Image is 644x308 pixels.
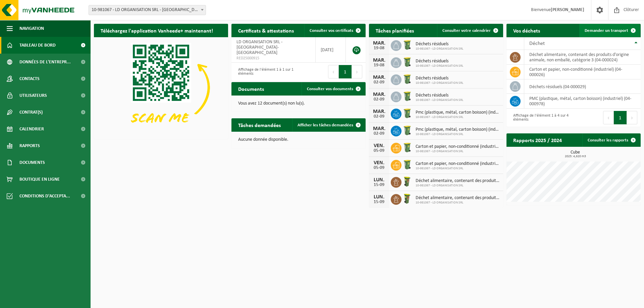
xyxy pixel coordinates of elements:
[529,41,545,46] span: Déchet
[416,195,500,201] span: Déchet alimentaire, contenant des produits d'origine animale, non emballé, catég...
[19,37,56,54] span: Tableau de bord
[524,79,641,94] td: déchets résiduels (04-000029)
[510,150,641,158] h3: Cube
[416,201,500,205] span: 10-981067 - LD ORGANISATION SRL
[437,24,502,37] a: Consulter votre calendrier
[627,111,637,124] button: Next
[510,110,570,125] div: Affichage de l'élément 1 à 4 sur 4 éléments
[416,59,463,64] span: Déchets résiduels
[302,82,365,96] a: Consulter vos documents
[19,171,60,188] span: Boutique en ligne
[416,42,463,47] span: Déchets résiduels
[328,65,339,78] button: Previous
[304,24,365,37] a: Consulter vos certificats
[401,176,413,187] img: WB-0060-HPE-GN-50
[372,109,386,114] div: MAR.
[19,137,40,154] span: Rapports
[372,166,386,170] div: 05-09
[372,75,386,80] div: MAR.
[372,160,386,166] div: VEN.
[372,183,386,187] div: 15-09
[372,46,386,51] div: 19-08
[372,148,386,153] div: 05-09
[372,143,386,148] div: VEN.
[89,5,206,15] span: 10-981067 - LD ORGANISATION SRL - LOUVAIN-LA-NEUVE
[401,125,413,136] img: WB-0240-HPE-GN-51
[19,70,40,87] span: Contacts
[416,184,500,188] span: 10-981067 - LD ORGANISATION SRL
[235,64,295,79] div: Affichage de l'élément 1 à 1 sur 1 éléments
[372,131,386,136] div: 02-09
[579,24,640,37] a: Demander un transport
[401,39,413,51] img: WB-0240-HPE-GN-50
[416,178,500,184] span: Déchet alimentaire, contenant des produits d'origine animale, non emballé, catég...
[231,82,271,95] h2: Documents
[416,167,500,171] span: 10-981067 - LD ORGANISATION SRL
[442,28,491,33] span: Consulter votre calendrier
[238,101,359,106] p: Vous avez 12 document(s) non lu(s).
[298,123,353,127] span: Afficher les tâches demandées
[401,56,413,68] img: WB-0240-HPE-GN-51
[352,65,362,78] button: Next
[506,133,569,146] h2: Rapports 2025 / 2024
[401,142,413,153] img: WB-0240-HPE-GN-50
[372,194,386,200] div: LUN.
[416,144,500,149] span: Carton et papier, non-conditionné (industriel)
[310,28,353,33] span: Consulter vos certificats
[524,65,641,79] td: carton et papier, non-conditionné (industriel) (04-000026)
[307,87,353,91] span: Consulter vos documents
[416,161,500,167] span: Carton et papier, non-conditionné (industriel)
[582,133,640,147] a: Consulter les rapports
[416,127,500,132] span: Pmc (plastique, métal, carton boisson) (industriel)
[401,108,413,119] img: WB-0240-HPE-GN-50
[416,115,500,119] span: 10-981067 - LD ORGANISATION SRL
[231,118,287,131] h2: Tâches demandées
[369,24,421,37] h2: Tâches planifiées
[372,80,386,85] div: 02-09
[19,54,71,70] span: Données de l'entrepr...
[19,87,47,104] span: Utilisateurs
[372,92,386,97] div: MAR.
[372,63,386,68] div: 19-08
[506,24,547,37] h2: Vos déchets
[316,37,346,63] td: [DATE]
[372,114,386,119] div: 02-09
[19,154,45,171] span: Documents
[372,200,386,204] div: 15-09
[416,98,463,102] span: 10-981067 - LD ORGANISATION SRL
[372,126,386,131] div: MAR.
[372,41,386,46] div: MAR.
[19,20,44,37] span: Navigation
[416,47,463,51] span: 10-981067 - LD ORGANISATION SRL
[524,94,641,109] td: PMC (plastique, métal, carton boisson) (industriel) (04-000978)
[416,76,463,81] span: Déchets résiduels
[614,111,627,124] button: 1
[524,50,641,65] td: déchet alimentaire, contenant des produits d'origine animale, non emballé, catégorie 3 (04-000024)
[416,64,463,68] span: 10-981067 - LD ORGANISATION SRL
[416,110,500,115] span: Pmc (plastique, métal, carton boisson) (industriel)
[416,93,463,98] span: Déchets résiduels
[603,111,614,124] button: Previous
[339,65,352,78] button: 1
[416,81,463,85] span: 10-981067 - LD ORGANISATION SRL
[551,7,584,12] strong: [PERSON_NAME]
[19,188,70,204] span: Conditions d'accepta...
[510,155,641,158] span: 2025: 4,620 m3
[94,24,220,37] h2: Téléchargez l'application Vanheede+ maintenant!
[401,159,413,170] img: WB-0240-HPE-GN-51
[292,118,365,132] a: Afficher les tâches demandées
[372,177,386,183] div: LUN.
[401,193,413,204] img: WB-0060-HPE-GN-51
[585,28,628,33] span: Demander un transport
[416,149,500,153] span: 10-981067 - LD ORGANISATION SRL
[372,58,386,63] div: MAR.
[236,56,310,61] span: RED25000915
[231,24,301,37] h2: Certificats & attestations
[238,137,359,142] p: Aucune donnée disponible.
[372,97,386,102] div: 02-09
[89,5,206,15] span: 10-981067 - LD ORGANISATION SRL - LOUVAIN-LA-NEUVE
[401,90,413,102] img: WB-0240-HPE-GN-51
[19,104,43,121] span: Contrat(s)
[19,121,44,137] span: Calendrier
[416,132,500,136] span: 10-981067 - LD ORGANISATION SRL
